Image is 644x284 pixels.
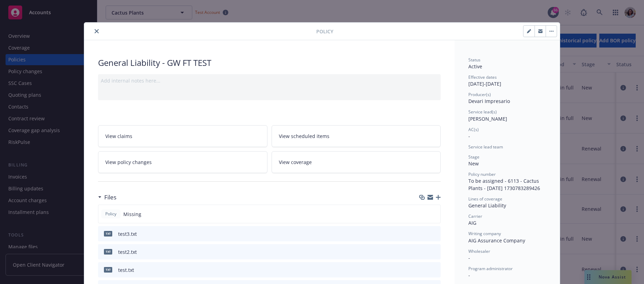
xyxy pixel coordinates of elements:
span: View scheduled items [279,132,329,140]
span: txt [104,267,112,272]
span: - [468,272,470,278]
button: download file [421,230,426,238]
span: Service lead team [468,144,503,150]
div: test.txt [118,266,134,274]
span: Status [468,57,480,63]
span: Missing [123,210,141,218]
span: To be assigned - 6113 - Cactus Plants - [DATE] 1730783289426 [468,178,540,191]
button: preview file [432,230,438,238]
button: close [92,27,101,35]
a: View scheduled items [272,125,441,147]
span: View claims [105,132,132,140]
div: Files [98,193,116,202]
span: Active [468,63,482,70]
span: - [468,133,470,139]
span: [PERSON_NAME] [468,115,507,122]
div: [DATE] - [DATE] [468,74,546,87]
button: preview file [432,266,438,274]
div: test3.txt [118,230,137,238]
a: View coverage [272,151,441,173]
div: General Liability [468,202,546,209]
span: Policy [104,211,118,217]
span: New [468,160,479,167]
button: preview file [432,248,438,256]
span: Writing company [468,231,501,236]
a: View policy changes [98,151,267,173]
a: View claims [98,125,267,147]
div: Add internal notes here... [101,77,438,84]
span: AIG Assurance Company [468,237,525,244]
span: Wholesaler [468,248,490,254]
span: Effective dates [468,74,497,80]
span: Devari Impresario [468,98,510,104]
span: AIG [468,220,476,226]
div: test2.txt [118,248,137,256]
button: download file [421,266,426,274]
span: View policy changes [105,158,152,166]
span: View coverage [279,158,312,166]
span: Carrier [468,213,482,219]
span: Program administrator [468,266,513,272]
span: txt [104,231,112,236]
button: download file [421,248,426,256]
span: txt [104,249,112,254]
span: Stage [468,154,479,160]
span: Policy [316,28,333,35]
span: Service lead(s) [468,109,497,115]
span: Producer(s) [468,92,491,97]
span: Lines of coverage [468,196,502,202]
span: - [468,255,470,261]
div: General Liability - GW FT TEST [98,57,441,69]
span: Policy number [468,171,496,177]
h3: Files [104,193,116,202]
span: AC(s) [468,127,479,132]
